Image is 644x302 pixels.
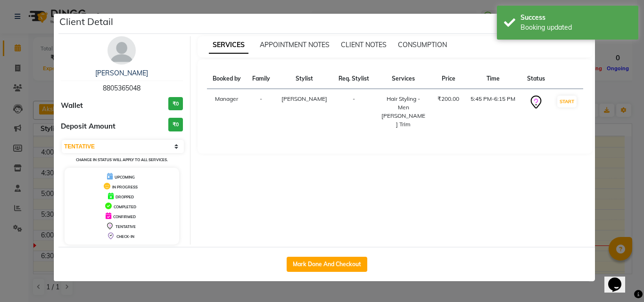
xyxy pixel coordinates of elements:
span: Deposit Amount [61,121,116,132]
div: Booking updated [520,23,631,33]
td: 5:45 PM-6:15 PM [465,89,521,135]
div: ₹200.00 [438,95,459,103]
th: Status [521,69,551,89]
td: Manager [207,89,247,135]
img: avatar [107,36,136,65]
span: CONFIRMED [113,214,136,219]
th: Req. Stylist [333,69,375,89]
span: IN PROGRESS [112,185,138,189]
span: SERVICES [209,37,248,54]
th: Time [465,69,521,89]
th: Services [375,69,432,89]
span: CONSUMPTION [398,41,447,49]
span: COMPLETED [114,204,136,209]
span: [PERSON_NAME] [281,95,327,102]
span: TENTATIVE [116,224,136,229]
span: CHECK-IN [116,234,134,239]
h3: ₹0 [168,97,183,111]
span: UPCOMING [115,175,135,180]
th: Stylist [276,69,333,89]
th: Price [432,69,465,89]
span: Wallet [61,100,83,111]
div: Success [520,13,631,23]
small: Change in status will apply to all services. [76,157,168,162]
button: Mark Done And Checkout [287,257,367,272]
iframe: chat widget [604,264,635,293]
td: - [333,89,375,135]
span: CLIENT NOTES [341,41,387,49]
div: Hair Styling - Men [PERSON_NAME] Trim [381,95,426,129]
span: APPOINTMENT NOTES [260,41,330,49]
a: [PERSON_NAME] [95,69,148,77]
h5: Client Detail [59,15,113,29]
button: START [557,96,577,107]
td: - [247,89,276,135]
span: 8805365048 [103,84,140,92]
th: Family [247,69,276,89]
th: Booked by [207,69,247,89]
h3: ₹0 [168,118,183,131]
span: DROPPED [116,195,134,199]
